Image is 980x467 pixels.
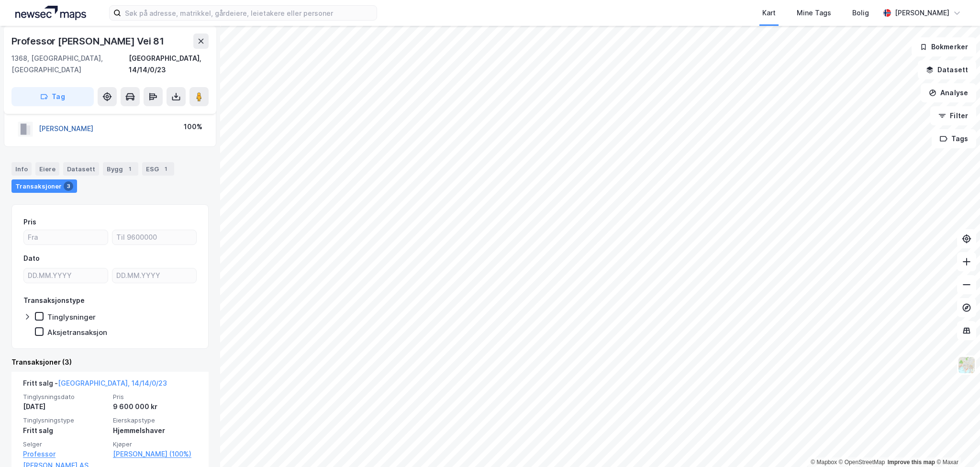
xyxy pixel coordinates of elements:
div: Bygg [103,162,138,176]
button: Filter [930,106,976,125]
a: [PERSON_NAME] (100%) [113,448,197,460]
button: Analyse [921,83,976,102]
div: Kart [762,7,776,19]
span: Tinglysningstype [23,416,107,424]
input: Fra [24,230,108,245]
span: Kjøper [113,440,197,448]
input: DD.MM.YYYY [112,268,196,283]
a: Improve this map [888,459,935,466]
div: Mine Tags [797,7,831,19]
div: Transaksjonstype [23,295,85,306]
input: DD.MM.YYYY [24,268,108,283]
a: OpenStreetMap [839,459,885,466]
span: Selger [23,440,107,448]
input: Til 9600000 [112,230,196,245]
div: Info [11,162,32,176]
button: Tag [11,87,94,106]
div: [GEOGRAPHIC_DATA], 14/14/0/23 [129,53,209,76]
a: [GEOGRAPHIC_DATA], 14/14/0/23 [58,379,167,387]
button: Bokmerker [912,37,976,56]
div: Hjemmelshaver [113,425,197,436]
div: 1 [161,164,170,174]
iframe: Chat Widget [932,421,980,467]
img: logo.a4113a55bc3d86da70a041830d287a7e.svg [15,6,86,20]
div: Fritt salg - [23,378,167,393]
span: Eierskapstype [113,416,197,424]
div: [PERSON_NAME] [895,7,949,19]
div: 1 [125,164,134,174]
div: Kontrollprogram for chat [932,421,980,467]
button: Tags [932,129,976,148]
div: Professor [PERSON_NAME] Vei 81 [11,33,166,49]
img: Z [958,356,976,374]
div: Fritt salg [23,425,107,436]
button: Datasett [918,60,976,79]
div: [DATE] [23,401,107,412]
div: 9 600 000 kr [113,401,197,412]
div: ESG [142,162,174,176]
div: Transaksjoner [11,179,77,193]
div: Pris [23,216,36,228]
div: Datasett [63,162,99,176]
div: Eiere [35,162,59,176]
a: Mapbox [811,459,837,466]
div: Aksjetransaksjon [47,328,107,337]
div: 3 [64,181,73,191]
span: Tinglysningsdato [23,393,107,401]
div: Tinglysninger [47,312,96,322]
div: Dato [23,253,40,264]
div: Bolig [852,7,869,19]
input: Søk på adresse, matrikkel, gårdeiere, leietakere eller personer [121,6,377,20]
span: Pris [113,393,197,401]
div: 100% [184,121,202,133]
div: Transaksjoner (3) [11,356,209,368]
div: 1368, [GEOGRAPHIC_DATA], [GEOGRAPHIC_DATA] [11,53,129,76]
